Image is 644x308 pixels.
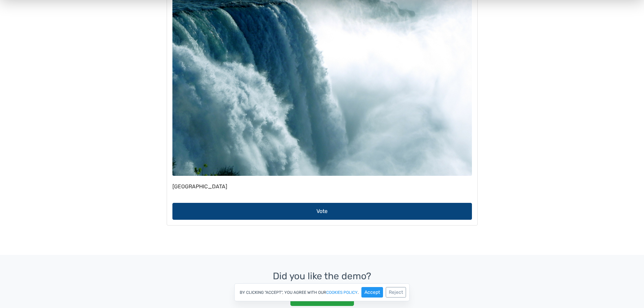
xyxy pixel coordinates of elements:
a: cookies policy [326,290,358,294]
h3: Did you like the demo? [16,271,628,282]
a: Submissions [322,14,477,33]
button: Reject [386,287,406,298]
img: niagara-falls-218591_1920.jpg [172,39,472,264]
div: By clicking "Accept", you agree with our . [234,283,410,301]
button: Vote [172,291,472,308]
p: [GEOGRAPHIC_DATA] [172,272,472,277]
button: Accept [361,287,383,298]
a: Participate [167,14,322,33]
